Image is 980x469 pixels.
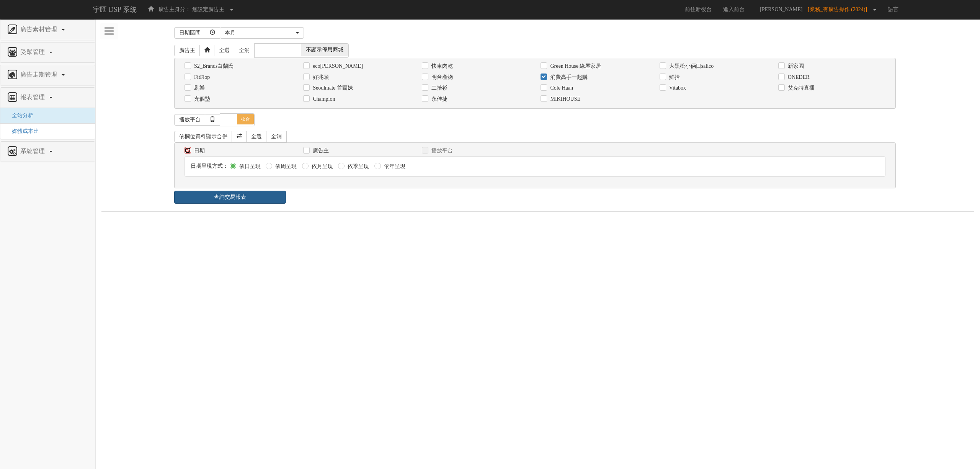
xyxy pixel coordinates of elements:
label: 消費高手一起購 [548,74,588,81]
label: 永佳捷 [430,95,448,103]
label: 廣告主 [311,147,329,155]
a: 查詢交易報表 [174,191,286,204]
a: 全選 [214,45,235,56]
span: 無設定廣告主 [192,7,224,12]
label: 快車肉乾 [430,62,453,70]
label: 日期 [192,147,205,155]
label: Champion [311,95,335,103]
span: 廣告素材管理 [18,26,61,33]
span: 受眾管理 [18,49,49,55]
span: 日期呈現方式： [191,163,228,169]
label: 鮮拾 [667,74,680,81]
a: 全站分析 [6,113,33,118]
a: 全消 [234,45,255,56]
button: 本月 [220,27,304,39]
label: ONEDER [786,74,810,81]
a: 廣告素材管理 [6,24,89,36]
label: Cole Haan [548,84,573,92]
label: Seoulmate 首爾妹 [311,84,353,92]
span: 報表管理 [18,94,49,100]
label: 刷樂 [192,84,205,92]
label: 新家園 [786,62,804,70]
a: 廣告走期管理 [6,69,89,81]
a: 媒體成本比 [6,128,39,134]
label: 依季呈現 [346,163,369,170]
label: 好兆頭 [311,74,329,81]
label: 大黑松小倆口salico [667,62,714,70]
span: 系統管理 [18,148,49,154]
label: 明台產物 [430,74,453,81]
label: 依周呈現 [273,163,297,170]
label: 依日呈現 [237,163,261,170]
span: 收合 [237,114,254,124]
label: 二拾衫 [430,84,448,92]
label: 依年呈現 [382,163,405,170]
label: Vitabox [667,84,686,92]
a: 報表管理 [6,92,89,104]
a: 全選 [246,131,267,142]
label: 充個墊 [192,95,210,103]
a: 系統管理 [6,145,89,158]
label: FitFlop [192,74,210,81]
a: 受眾管理 [6,46,89,59]
label: 艾克特直播 [786,84,815,92]
label: MIKIHOUSE [548,95,580,103]
label: S2_Brands白蘭氏 [192,62,234,70]
div: 本月 [225,29,294,37]
span: 廣告走期管理 [18,71,61,78]
label: eco[PERSON_NAME] [311,62,363,70]
label: 播放平台 [430,147,453,155]
span: 廣告主身分： [158,7,191,12]
label: Green House 綠屋家居 [548,62,601,70]
a: 全消 [266,131,287,142]
span: [PERSON_NAME] [756,7,806,12]
label: 依月呈現 [310,163,333,170]
span: [業務_有廣告操作 (2024)] [808,7,871,12]
span: 不顯示停用商城 [301,44,348,56]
